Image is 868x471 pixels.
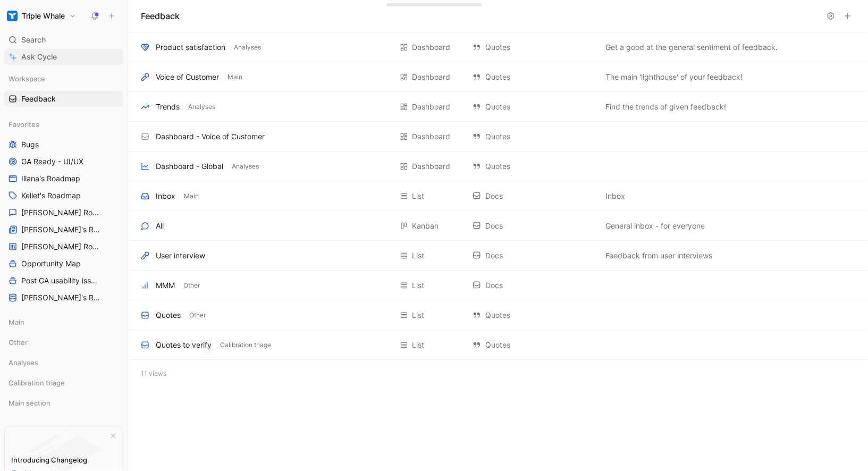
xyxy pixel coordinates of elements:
div: Kanban [412,220,439,232]
div: Quotes [473,160,595,173]
div: Search [4,32,123,48]
div: Dashboard [412,71,450,83]
span: GA Ready - UI/UX [21,156,83,167]
button: Calibration triage [218,340,273,350]
span: Opportunity Map [21,258,81,269]
div: Docs [473,220,595,232]
button: The main 'lighthouse' of your feedback! [603,71,745,83]
div: Calibration triage [4,375,123,394]
div: Trends [156,100,180,113]
span: Ask Cycle [21,51,57,63]
div: Quotes [473,309,595,322]
span: Illana's Roadmap [21,173,80,184]
span: [PERSON_NAME]'s Roadmap [21,292,100,303]
button: Get a good at the general sentiment of feedback. [603,41,780,54]
div: Dashboard - GlobalAnalysesDashboard QuotesView actions [128,152,868,181]
span: [PERSON_NAME]'s Roadmap [21,224,103,235]
div: Dashboard [412,41,450,54]
button: Other [181,281,202,290]
div: List [412,249,424,262]
a: Ask Cycle [4,49,123,65]
button: Inbox [603,190,627,203]
span: Analyses [234,42,261,53]
span: Post GA usability issues [21,275,97,286]
span: Search [21,33,46,46]
span: Feedback from user interviews [605,249,712,262]
div: Dashboard - Voice of Customer [156,130,265,143]
div: Docs [473,190,595,203]
div: Calibration triage [4,375,123,391]
div: Voice of CustomerMainDashboard QuotesThe main 'lighthouse' of your feedback!View actions [128,62,868,92]
div: Quotes [473,41,595,54]
span: Feedback [21,94,56,104]
button: Analyses [232,43,263,52]
h1: Triple Whale [22,11,65,21]
div: Product satisfaction [156,41,225,54]
div: QuotesOtherList QuotesView actions [128,300,868,330]
div: Dashboard - Voice of CustomerDashboard QuotesView actions [128,122,868,152]
span: Find the trends of given feedback! [605,100,726,113]
div: Quotes [473,71,595,83]
div: Analyses [4,355,123,374]
div: Main [4,314,123,330]
div: Other [4,334,123,354]
a: Illana's Roadmap [4,171,123,187]
div: Dashboard [412,160,450,173]
span: Other [189,310,206,321]
div: Dashboard [412,100,450,113]
a: [PERSON_NAME]'s Roadmap [4,290,123,306]
div: Quotes [156,309,181,322]
button: Main [182,191,201,201]
div: Dashboard [412,130,450,143]
div: Product satisfactionAnalysesDashboard QuotesGet a good at the general sentiment of feedback.View ... [128,32,868,62]
div: Main [4,314,123,333]
button: Triple WhaleTriple Whale [4,9,79,23]
button: Feedback from user interviews [603,249,714,262]
span: [PERSON_NAME] Roadmap [21,241,100,252]
div: InboxMainList DocsInboxView actions [128,181,868,211]
span: Kellet's Roadmap [21,190,81,201]
a: Kellet's Roadmap [4,188,123,204]
div: Main section [4,395,123,414]
div: List [412,309,424,322]
div: Quotes to verify [156,339,212,351]
a: GA Ready - UI/UX [4,154,123,170]
div: Dashboard - Global [156,160,223,173]
span: Analyses [9,357,38,368]
span: Inbox [605,190,625,203]
a: Opportunity Map [4,256,123,272]
div: Main section [4,395,123,411]
div: MMM [156,279,175,292]
a: [PERSON_NAME] Roadmap [4,205,123,221]
button: Main [225,72,245,82]
div: Introducing Changelog [11,453,87,466]
div: MMMOtherList DocsView actions [128,271,868,300]
a: Feedback [4,91,123,107]
div: Quotes to verifyCalibration triageList QuotesView actions [128,330,868,360]
span: Main [9,317,24,327]
a: [PERSON_NAME]'s Roadmap [4,222,123,238]
a: [PERSON_NAME] Roadmap [4,239,123,255]
div: Inbox [156,190,175,203]
div: Analyses [4,355,123,371]
span: Other [183,280,200,291]
div: List [412,190,424,203]
div: Quotes [473,100,595,113]
a: Post GA usability issues [4,273,123,289]
span: Analyses [188,102,215,112]
div: All [156,220,164,232]
div: Quotes [473,130,595,143]
button: Other [187,310,208,320]
div: User interview [156,249,205,262]
span: Main section [9,398,50,408]
span: Main [227,72,242,82]
div: AllKanban DocsGeneral inbox - for everyoneView actions [128,211,868,241]
div: Workspace [4,71,123,87]
span: Workspace [9,73,45,84]
span: Favorites [9,119,39,130]
div: Docs [473,249,595,262]
button: General inbox - for everyone [603,220,707,232]
button: Find the trends of given feedback! [603,100,728,113]
div: Voice of Customer [156,71,219,83]
div: Favorites [4,116,123,132]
